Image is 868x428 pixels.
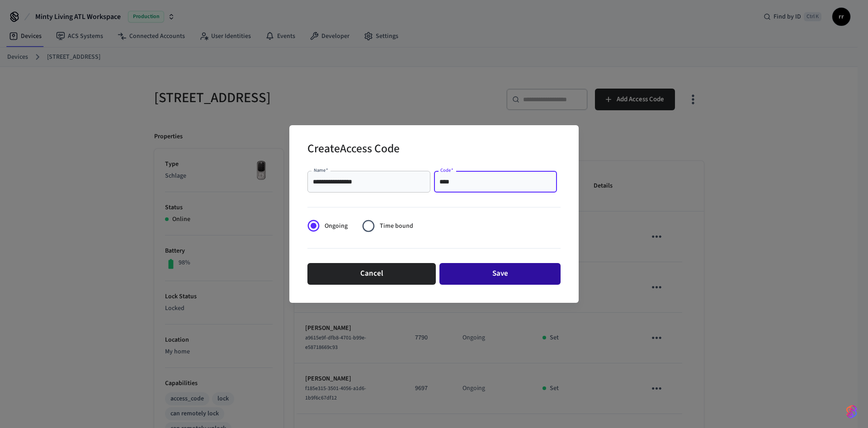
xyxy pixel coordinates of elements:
[380,221,413,231] span: Time bound
[439,263,561,285] button: Save
[307,263,436,285] button: Cancel
[314,167,328,174] label: Name
[846,404,857,419] img: SeamLogoGradient.69752ec5.svg
[307,136,400,164] h2: Create Access Code
[440,167,453,174] label: Code
[325,221,348,231] span: Ongoing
